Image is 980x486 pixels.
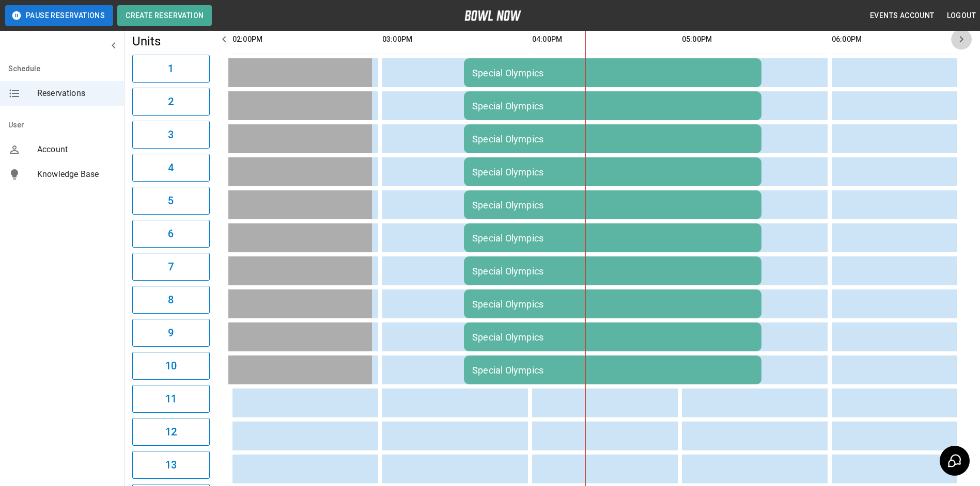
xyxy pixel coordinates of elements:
[943,6,980,25] button: Logout
[472,68,753,78] div: Special Olympics
[132,253,210,281] button: 7
[37,168,116,181] span: Knowledge Base
[165,424,177,440] h6: 12
[132,319,210,347] button: 9
[472,233,753,244] div: Special Olympics
[132,121,210,149] button: 3
[866,6,939,25] button: Events Account
[472,365,753,376] div: Special Olympics
[168,93,174,110] h6: 2
[132,286,210,314] button: 8
[117,5,212,26] button: Create Reservation
[168,225,174,242] h6: 6
[472,134,753,144] div: Special Olympics
[168,192,174,209] h6: 5
[132,220,210,248] button: 6
[168,325,174,341] h6: 9
[165,358,177,374] h6: 10
[472,101,753,111] div: Special Olympics
[464,10,521,21] img: logo
[37,87,116,100] span: Reservations
[132,385,210,413] button: 11
[472,266,753,277] div: Special Olympics
[472,167,753,177] div: Special Olympics
[472,332,753,343] div: Special Olympics
[168,291,174,308] h6: 8
[37,143,116,156] span: Account
[168,258,174,275] h6: 7
[472,299,753,310] div: Special Olympics
[168,60,174,77] h6: 1
[5,5,113,26] button: Pause Reservations
[132,33,210,50] h5: Units
[132,88,210,116] button: 2
[132,352,210,380] button: 10
[132,418,210,446] button: 12
[168,126,174,143] h6: 3
[132,187,210,215] button: 5
[132,451,210,479] button: 13
[168,159,174,176] h6: 4
[132,55,210,83] button: 1
[132,154,210,182] button: 4
[165,391,177,407] h6: 11
[472,200,753,210] div: Special Olympics
[165,457,177,473] h6: 13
